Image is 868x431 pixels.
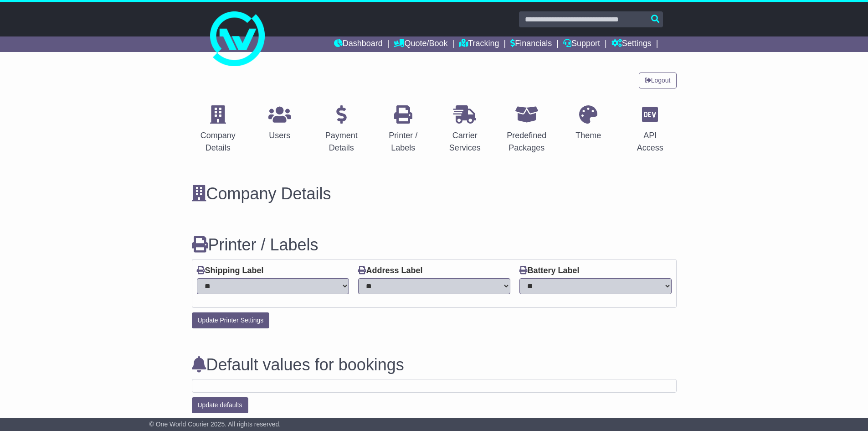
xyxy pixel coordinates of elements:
[262,102,297,145] a: Users
[192,236,677,254] h3: Printer / Labels
[510,36,552,52] a: Financials
[192,102,245,157] a: Company Details
[500,102,553,157] a: Predefined Packages
[377,102,430,157] a: Printer / Labels
[268,130,291,142] div: Users
[192,397,248,413] button: Update defaults
[394,36,447,52] a: Quote/Book
[192,312,270,328] button: Update Printer Settings
[575,130,601,142] div: Theme
[192,185,677,203] h3: Company Details
[570,102,607,145] a: Theme
[445,130,486,154] div: Carrier Services
[639,73,677,88] a: Logout
[439,102,492,157] a: Carrier Services
[519,266,580,276] label: Battery Label
[563,36,600,52] a: Support
[358,266,423,276] label: Address Label
[630,130,671,154] div: API Access
[315,102,368,157] a: Payment Details
[624,102,677,157] a: API Access
[197,266,264,276] label: Shipping Label
[334,36,383,52] a: Dashboard
[149,421,281,428] span: © One World Courier 2025. All rights reserved.
[192,356,677,374] h3: Default values for bookings
[383,130,424,154] div: Printer / Labels
[506,130,547,154] div: Predefined Packages
[321,130,362,154] div: Payment Details
[198,130,239,154] div: Company Details
[459,36,499,52] a: Tracking
[611,36,652,52] a: Settings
